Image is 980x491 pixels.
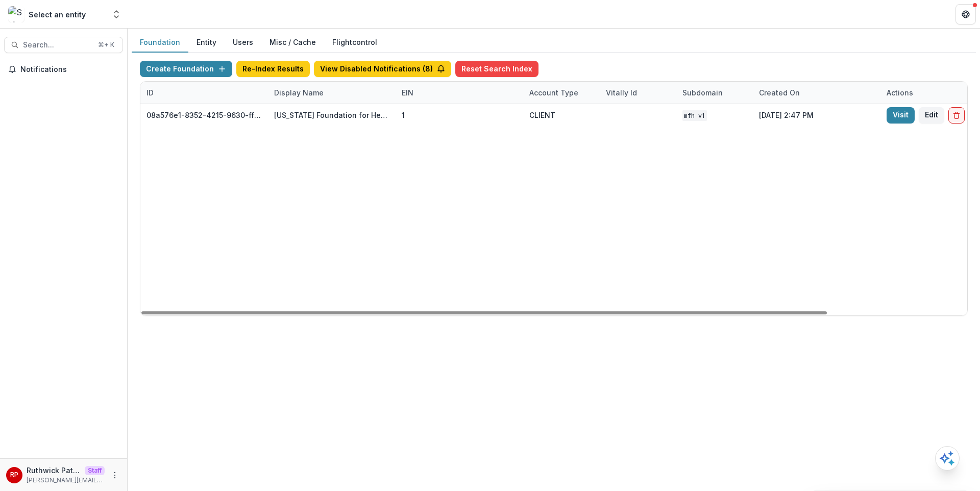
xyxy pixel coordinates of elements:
[268,82,396,104] div: Display Name
[880,87,919,98] div: Actions
[261,33,324,53] button: Misc / Cache
[140,82,268,104] div: ID
[23,41,92,50] span: Search...
[676,87,729,98] div: Subdomain
[600,82,676,104] div: Vitally Id
[887,107,915,124] a: Visit
[523,82,600,104] div: Account Type
[314,61,451,77] button: View Disabled Notifications (8)
[948,107,965,124] button: Delete Foundation
[85,466,105,475] p: Staff
[225,33,261,53] button: Users
[10,472,18,478] div: Ruthwick Pathireddy
[396,87,420,98] div: EIN
[955,4,976,24] button: Get Help
[27,465,81,476] p: Ruthwick Pathireddy
[132,33,188,53] button: Foundation
[4,61,123,78] button: Notifications
[523,87,584,98] div: Account Type
[753,87,806,98] div: Created on
[402,110,405,120] div: 1
[396,82,523,104] div: EIN
[140,61,232,77] button: Create Foundation
[529,110,555,120] div: CLIENT
[8,6,24,22] img: Select an entity
[753,104,880,126] div: [DATE] 2:47 PM
[919,107,944,124] button: Edit
[676,82,753,104] div: Subdomain
[188,33,225,53] button: Entity
[682,110,707,121] code: MFH V1
[332,37,377,47] a: Flightcontrol
[600,87,643,98] div: Vitally Id
[4,37,123,53] button: Search...
[20,65,119,74] span: Notifications
[236,61,310,77] button: Re-Index Results
[274,110,389,120] div: [US_STATE] Foundation for Health
[109,4,124,24] button: Open entity switcher
[109,469,121,481] button: More
[140,87,160,98] div: ID
[753,82,880,104] div: Created on
[27,476,105,485] p: [PERSON_NAME][EMAIL_ADDRESS][DOMAIN_NAME]
[268,87,330,98] div: Display Name
[455,61,538,77] button: Reset Search Index
[29,9,86,20] div: Select an entity
[96,39,116,51] div: ⌘ + K
[146,110,262,120] div: 08a576e1-8352-4215-9630-ff0d35d85970
[935,446,960,471] button: Open AI Assistant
